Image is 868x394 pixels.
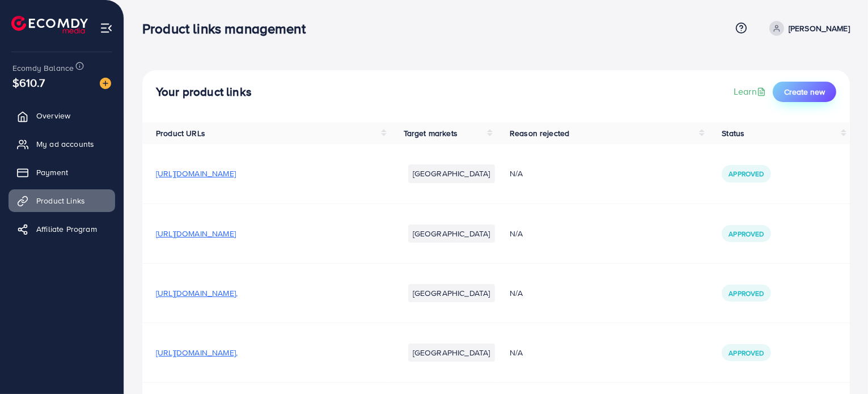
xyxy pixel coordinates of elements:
button: Create new [773,82,836,102]
span: Ecomdy Balance [12,62,74,74]
span: Affiliate Program [36,223,97,235]
img: menu [100,22,113,35]
iframe: Chat [820,343,859,385]
span: $610.7 [12,74,45,91]
span: Approved [729,348,764,358]
span: N/A [510,228,523,239]
span: Payment [36,167,68,178]
a: My ad accounts [9,133,115,155]
li: [GEOGRAPHIC_DATA] [408,284,495,302]
li: [GEOGRAPHIC_DATA] [408,344,495,362]
li: [GEOGRAPHIC_DATA] [408,164,495,183]
span: Approved [729,169,764,179]
a: Overview [9,104,115,127]
span: My ad accounts [36,138,94,150]
span: N/A [510,287,523,299]
a: Product Links [9,189,115,212]
span: Target markets [404,128,458,139]
a: Learn [734,85,768,98]
img: image [100,78,111,89]
span: Reason rejected [510,128,569,139]
h4: Your product links [156,85,252,99]
span: Approved [729,229,764,239]
span: Product Links [36,195,85,206]
a: Payment [9,161,115,184]
a: [PERSON_NAME] [765,21,850,36]
span: [URL][DOMAIN_NAME], [156,347,238,358]
span: N/A [510,168,523,179]
p: [PERSON_NAME] [789,22,850,35]
span: [URL][DOMAIN_NAME] [156,168,236,179]
li: [GEOGRAPHIC_DATA] [408,224,495,243]
span: Overview [36,110,70,121]
span: Product URLs [156,128,205,139]
span: Status [722,128,744,139]
span: N/A [510,347,523,358]
span: Create new [784,86,825,98]
a: Affiliate Program [9,218,115,240]
span: [URL][DOMAIN_NAME], [156,287,238,299]
h3: Product links management [142,20,315,37]
img: logo [11,16,88,33]
span: [URL][DOMAIN_NAME] [156,228,236,239]
span: Approved [729,289,764,298]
